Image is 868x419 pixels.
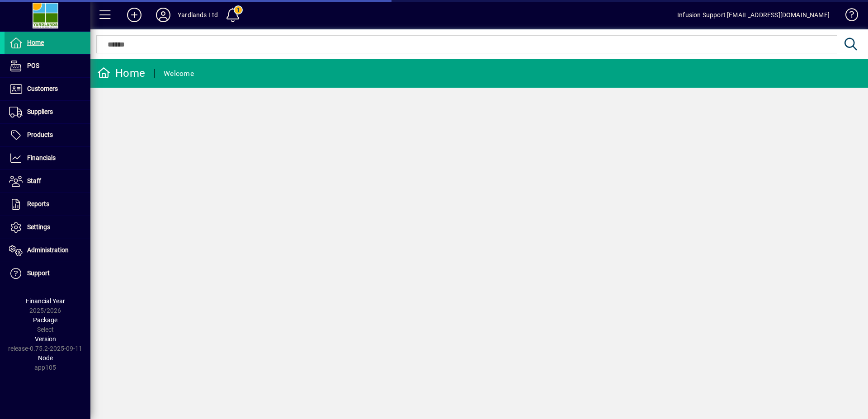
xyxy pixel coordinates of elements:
a: Products [5,124,90,146]
a: Suppliers [5,101,90,123]
a: Administration [5,239,90,262]
a: POS [5,55,90,77]
div: Home [97,66,145,80]
span: Support [27,269,50,277]
a: Reports [5,193,90,216]
span: Staff [27,177,41,184]
span: Financial Year [26,297,65,305]
a: Settings [5,216,90,239]
span: Financials [27,154,56,161]
button: Add [120,7,149,23]
span: POS [27,62,39,69]
a: Staff [5,170,90,193]
a: Customers [5,78,90,100]
a: Financials [5,147,90,169]
a: Support [5,262,90,285]
span: Node [38,354,53,362]
span: Version [35,335,56,343]
a: Knowledge Base [839,2,857,31]
span: Package [33,316,57,324]
span: Suppliers [27,108,53,115]
span: Home [27,39,44,46]
span: Products [27,131,53,138]
span: Settings [27,223,50,231]
div: Welcome [164,66,194,81]
div: Infusion Support [EMAIL_ADDRESS][DOMAIN_NAME] [677,8,830,22]
button: Profile [149,7,178,23]
span: Reports [27,200,49,207]
span: Customers [27,85,58,92]
span: Administration [27,246,69,254]
div: Yardlands Ltd [178,8,218,22]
